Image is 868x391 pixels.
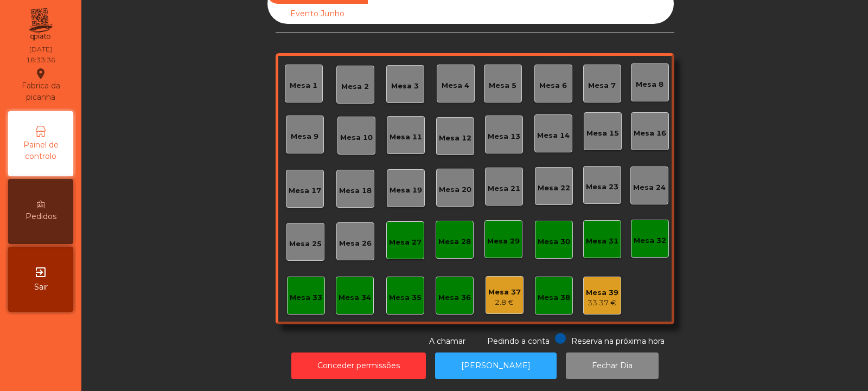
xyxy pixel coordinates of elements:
[488,131,520,142] div: Mesa 13
[488,183,520,194] div: Mesa 21
[634,128,666,139] div: Mesa 16
[634,235,666,246] div: Mesa 32
[339,292,371,303] div: Mesa 34
[487,236,520,247] div: Mesa 29
[538,236,570,247] div: Mesa 30
[636,79,663,90] div: Mesa 8
[488,287,521,298] div: Mesa 37
[289,185,321,196] div: Mesa 17
[34,67,47,80] i: location_on
[27,5,54,43] img: qpiato
[267,4,368,24] div: Evento Junho
[26,55,55,65] div: 18:33:36
[442,80,469,91] div: Mesa 4
[290,292,322,303] div: Mesa 33
[539,80,567,91] div: Mesa 6
[439,133,471,144] div: Mesa 12
[389,292,422,303] div: Mesa 35
[429,336,465,346] span: A chamar
[435,352,557,379] button: [PERSON_NAME]
[538,292,570,303] div: Mesa 38
[586,182,618,193] div: Mesa 23
[566,352,659,379] button: Fechar Dia
[339,185,372,196] div: Mesa 18
[11,139,71,162] span: Painel de controlo
[34,266,47,279] i: exit_to_app
[341,81,369,92] div: Mesa 2
[588,80,616,91] div: Mesa 7
[571,336,665,346] span: Reserva na próxima hora
[391,81,419,92] div: Mesa 3
[25,211,56,222] span: Pedidos
[438,236,471,247] div: Mesa 28
[489,80,516,91] div: Mesa 5
[586,236,618,247] div: Mesa 31
[389,237,422,248] div: Mesa 27
[29,44,52,54] div: [DATE]
[439,184,471,195] div: Mesa 20
[289,239,322,249] div: Mesa 25
[633,182,666,193] div: Mesa 24
[438,292,471,303] div: Mesa 36
[538,183,570,194] div: Mesa 22
[290,80,317,91] div: Mesa 1
[34,281,48,293] span: Sair
[586,298,618,309] div: 33.37 €
[586,287,618,298] div: Mesa 39
[291,352,426,379] button: Conceder permissões
[586,128,619,139] div: Mesa 15
[9,67,73,103] div: Fabrica da picanha
[487,336,550,346] span: Pedindo a conta
[488,297,521,308] div: 2.8 €
[291,131,318,142] div: Mesa 9
[537,130,570,141] div: Mesa 14
[390,132,422,143] div: Mesa 11
[340,132,373,143] div: Mesa 10
[390,185,422,196] div: Mesa 19
[339,238,372,249] div: Mesa 26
